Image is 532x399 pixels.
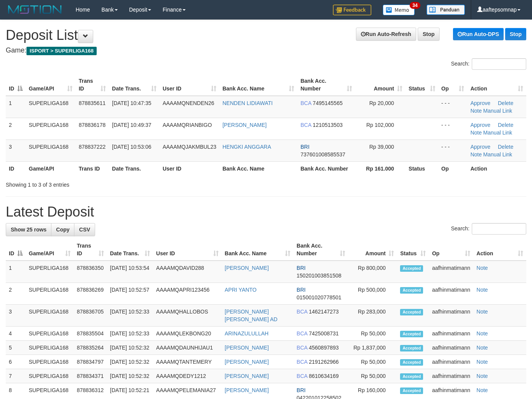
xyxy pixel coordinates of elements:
[476,309,488,315] a: Note
[300,144,309,150] span: BRI
[397,239,429,261] th: Status: activate to sort column ascending
[467,161,526,176] th: Action
[112,144,151,150] span: [DATE] 10:53:06
[222,100,273,106] a: NENDEN LIDIAWATI
[429,283,473,305] td: aafhinmatimann
[297,74,355,96] th: Bank Acc. Number: activate to sort column ascending
[296,309,307,315] span: BCA
[222,122,267,128] a: [PERSON_NAME]
[498,122,513,128] a: Delete
[476,330,488,337] a: Note
[153,305,222,327] td: AAAAMQHALLOBOS
[309,373,339,379] span: Copy 8610634169 to clipboard
[429,327,473,341] td: aafhinmatimann
[296,345,307,351] span: BCA
[483,151,512,158] a: Manual Link
[473,239,526,261] th: Action: activate to sort column ascending
[160,74,219,96] th: User ID: activate to sort column ascending
[76,74,109,96] th: Trans ID: activate to sort column ascending
[79,100,105,106] span: 878835611
[383,5,415,15] img: Button%20Memo.svg
[6,140,26,161] td: 3
[6,239,26,261] th: ID: activate to sort column descending
[400,309,423,315] span: Accepted
[163,144,216,150] span: AAAAMQJAKMBUL23
[476,345,488,351] a: Note
[309,359,339,365] span: Copy 2191262966 to clipboard
[74,223,95,236] a: CSV
[26,305,74,327] td: SUPERLIGA168
[225,373,269,379] a: [PERSON_NAME]
[6,261,26,283] td: 1
[26,369,74,383] td: SUPERLIGA168
[26,327,74,341] td: SUPERLIGA168
[427,5,465,15] img: panduan.png
[470,122,490,128] a: Approve
[26,47,97,55] span: ISPORT > SUPERLIGA168
[296,265,305,271] span: BRI
[107,355,153,369] td: [DATE] 10:52:32
[79,144,105,150] span: 878837222
[109,161,160,176] th: Date Trans.
[400,331,423,337] span: Accepted
[476,287,488,293] a: Note
[74,341,107,355] td: 878835264
[153,283,222,305] td: AAAAMQAPRI123456
[405,161,438,176] th: Status
[225,330,268,337] a: ARINAZULULLAH
[153,341,222,355] td: AAAAMQDAUNHIJAU1
[369,100,394,106] span: Rp 20,000
[107,239,153,261] th: Date Trans.: activate to sort column ascending
[51,223,74,236] a: Copy
[348,327,397,341] td: Rp 50,000
[153,355,222,369] td: AAAAMQTANTEMERY
[26,96,76,118] td: SUPERLIGA168
[74,283,107,305] td: 878836269
[296,287,305,293] span: BRI
[109,74,160,96] th: Date Trans.: activate to sort column ascending
[296,294,341,300] span: Copy 015001020778501 to clipboard
[400,359,423,366] span: Accepted
[429,341,473,355] td: aafhinmatimann
[483,130,512,136] a: Manual Link
[451,58,526,70] label: Search:
[74,355,107,369] td: 878834797
[153,327,222,341] td: AAAAMQLEKBONG20
[348,355,397,369] td: Rp 50,000
[429,239,473,261] th: Op: activate to sort column ascending
[112,100,151,106] span: [DATE] 10:47:35
[348,261,397,283] td: Rp 800,000
[74,369,107,383] td: 878834371
[366,122,394,128] span: Rp 102,000
[470,144,490,150] a: Approve
[6,204,526,220] h1: Latest Deposit
[219,161,297,176] th: Bank Acc. Name
[451,223,526,235] label: Search:
[6,118,26,140] td: 2
[107,341,153,355] td: [DATE] 10:52:32
[313,122,343,128] span: Copy 1210513503 to clipboard
[26,239,74,261] th: Game/API: activate to sort column ascending
[296,373,307,379] span: BCA
[26,355,74,369] td: SUPERLIGA168
[333,5,371,15] img: Feedback.jpg
[26,140,76,161] td: SUPERLIGA168
[107,369,153,383] td: [DATE] 10:52:32
[6,283,26,305] td: 2
[26,161,76,176] th: Game/API
[153,239,222,261] th: User ID: activate to sort column ascending
[26,283,74,305] td: SUPERLIGA168
[438,140,468,161] td: - - -
[483,108,512,114] a: Manual Link
[6,355,26,369] td: 6
[355,74,405,96] th: Amount: activate to sort column ascending
[112,122,151,128] span: [DATE] 10:49:37
[400,373,423,380] span: Accepted
[309,345,339,351] span: Copy 4560897893 to clipboard
[6,327,26,341] td: 4
[79,122,105,128] span: 878836178
[74,327,107,341] td: 878835504
[296,330,307,337] span: BCA
[476,373,488,379] a: Note
[300,151,345,158] span: Copy 737601008585537 to clipboard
